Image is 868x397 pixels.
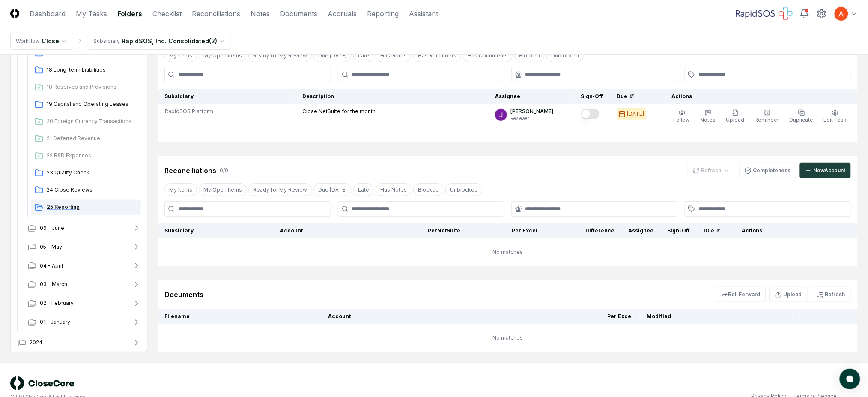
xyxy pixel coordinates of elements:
button: Edit Task [822,108,849,126]
img: ACg8ocKTC56tjQR6-o9bi8poVV4j_qMfO6M0RniyL9InnBgkmYdNig=s96-c [495,109,507,121]
button: Due Today [313,49,352,62]
span: Upload [726,117,745,123]
a: 18 Reserves and Provisions [31,80,141,95]
button: Notes [699,108,718,126]
img: RapidSOS logo [736,7,793,21]
button: 01 - January [21,313,148,332]
div: New Account [814,167,846,174]
button: Has Notes [376,183,412,196]
a: 18 Long-term Liabilities [31,63,141,78]
th: Per Excel [467,223,544,238]
button: 02 - February [21,294,148,313]
span: 01 - January [40,319,70,326]
button: Blocked [514,49,545,62]
span: Duplicate [790,117,814,123]
button: Blocked [413,183,444,196]
a: Reporting [367,9,399,19]
button: 05 - May [21,238,148,256]
th: Assignee [488,89,574,104]
th: Subsidiary [158,223,273,238]
a: Checklist [152,9,182,19]
button: Roll Forward [716,287,766,302]
p: [PERSON_NAME] [510,108,553,115]
span: 21 Deferred Revenue [47,135,137,142]
button: Late [353,49,374,62]
span: 05 - May [40,243,62,251]
th: Assignee [621,223,660,238]
nav: breadcrumb [10,33,231,50]
a: 25 Reporting [31,200,141,215]
span: 23 Quality Check [47,169,137,177]
div: Actions [735,227,851,235]
th: Per NetSuite [390,223,467,238]
td: No matches [158,324,858,352]
button: 03 - March [21,275,148,294]
a: Documents [280,9,317,19]
a: Folders [117,9,142,19]
div: Subsidiary [93,37,120,45]
th: Per Excel [474,309,640,324]
button: Upload [770,287,808,302]
div: 0 / 0 [220,167,228,174]
button: NewAccount [800,163,851,178]
button: Has Reminders [413,49,461,62]
a: Notes [251,9,270,19]
span: 18 Reserves and Provisions [47,83,137,91]
button: Reminder [753,108,781,126]
a: 20 Foreign Currency Transactions [31,114,141,129]
td: No matches [158,238,858,266]
button: Unblocked [445,183,483,196]
th: Sign-Off [574,89,610,104]
button: Completeness [739,163,796,178]
button: My Open Items [199,49,247,62]
div: Workflow [16,37,40,45]
button: Duplicate [788,108,815,126]
a: Reconciliations [192,9,240,19]
button: My Items [164,183,197,196]
div: Account [280,227,383,235]
button: My Items [164,49,197,62]
button: Has Documents [463,49,513,62]
a: Assistant [409,9,438,19]
a: Accruals [328,9,357,19]
span: 2024 [30,339,42,347]
button: Follow [672,108,692,126]
button: Due Today [313,183,352,196]
button: My Open Items [199,183,247,196]
span: 19 Capital and Operating Leases [47,100,137,108]
span: 20 Foreign Currency Transactions [47,117,137,125]
button: 04 - April [21,256,148,275]
a: 23 Quality Check [31,165,141,181]
span: 04 - April [40,262,63,270]
span: Edit Task [824,117,847,123]
span: Notes [701,117,716,123]
span: 02 - February [40,300,74,307]
button: 06 - June [21,219,148,238]
button: atlas-launcher [840,369,860,389]
span: 22 R&D Expenses [47,152,137,159]
a: 24 Close Reviews [31,183,141,198]
button: Refresh [811,287,851,302]
div: Due [704,227,721,235]
span: Follow [674,117,690,123]
span: 25 Reporting [47,203,137,211]
button: 2024 [11,334,148,352]
a: Dashboard [30,9,66,19]
th: Description [296,89,488,104]
span: 06 - June [40,224,64,232]
th: Difference [544,223,621,238]
div: Actions [665,93,851,100]
th: Account [321,309,474,324]
p: Reviewer [510,115,553,122]
img: Logo [10,9,19,18]
button: Mark complete [581,109,600,119]
th: Sign-Off [660,223,697,238]
span: 03 - March [40,281,67,289]
th: Filename [158,309,321,324]
div: Due [617,93,651,100]
span: 24 Close Reviews [47,186,137,194]
th: Subsidiary [158,89,296,104]
button: Ready for My Review [248,183,312,196]
button: Ready for My Review [248,49,312,62]
th: Modified [640,309,800,324]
